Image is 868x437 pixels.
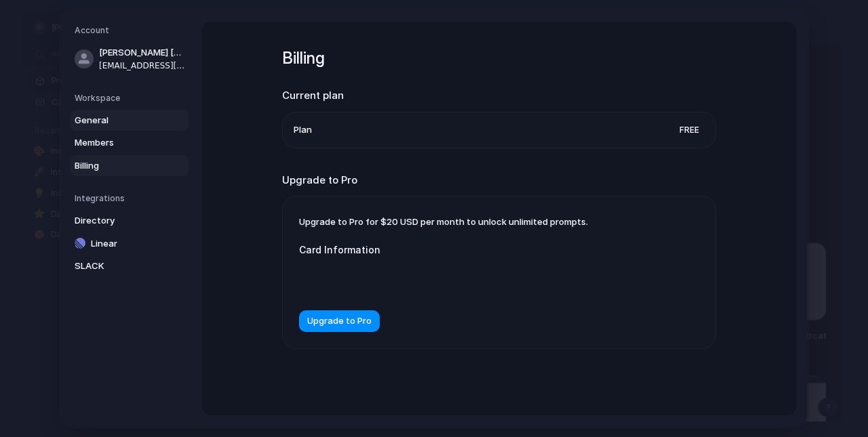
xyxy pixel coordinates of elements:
[71,155,189,177] a: Billing
[674,123,705,137] span: Free
[282,88,716,104] h2: Current plan
[71,255,189,277] a: SLACK
[75,114,161,127] span: General
[99,46,186,60] span: [PERSON_NAME] [PERSON_NAME]
[75,159,161,173] span: Billing
[71,110,189,131] a: General
[75,136,161,150] span: Members
[75,259,161,273] span: SLACK
[310,273,559,286] iframe: Secure card payment input frame
[75,214,161,228] span: Directory
[299,310,380,332] button: Upgrade to Pro
[75,92,189,104] h5: Workspace
[75,192,189,205] h5: Integrations
[282,46,716,70] h1: Billing
[282,173,716,188] h2: Upgrade to Pro
[71,210,189,232] a: Directory
[71,233,189,255] a: Linear
[71,42,189,76] a: [PERSON_NAME] [PERSON_NAME][EMAIL_ADDRESS][DOMAIN_NAME]
[307,315,372,329] span: Upgrade to Pro
[294,123,312,137] span: Plan
[299,216,588,227] span: Upgrade to Pro for $20 USD per month to unlock unlimited prompts.
[99,60,186,72] span: [EMAIL_ADDRESS][DOMAIN_NAME]
[71,132,189,154] a: Members
[91,237,178,251] span: Linear
[299,243,570,257] label: Card Information
[75,24,189,37] h5: Account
